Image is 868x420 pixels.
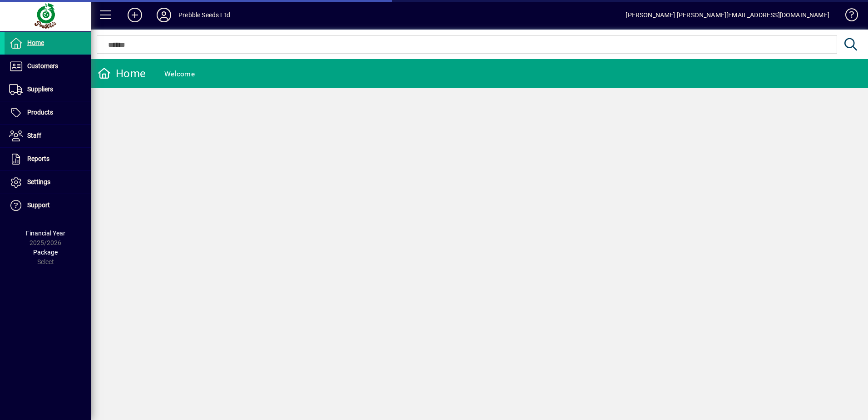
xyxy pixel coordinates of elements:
div: Home [98,66,146,81]
span: Home [27,39,44,46]
a: Support [5,194,91,217]
a: Customers [5,55,91,78]
a: Products [5,101,91,124]
span: Package [33,249,58,256]
div: Prebble Seeds Ltd [178,8,230,22]
span: Settings [27,178,50,185]
span: Reports [27,155,49,162]
span: Customers [27,62,58,70]
a: Suppliers [5,78,91,101]
a: Staff [5,125,91,147]
span: Support [27,201,50,209]
span: Staff [27,132,41,139]
span: Products [27,109,53,116]
div: [PERSON_NAME] [PERSON_NAME][EMAIL_ADDRESS][DOMAIN_NAME] [626,8,829,22]
span: Suppliers [27,85,53,93]
a: Reports [5,148,91,170]
button: Add [120,7,149,23]
div: Welcome [164,67,195,81]
a: Knowledge Base [838,2,857,31]
span: Financial Year [26,230,65,237]
button: Profile [149,7,178,23]
a: Settings [5,171,91,194]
